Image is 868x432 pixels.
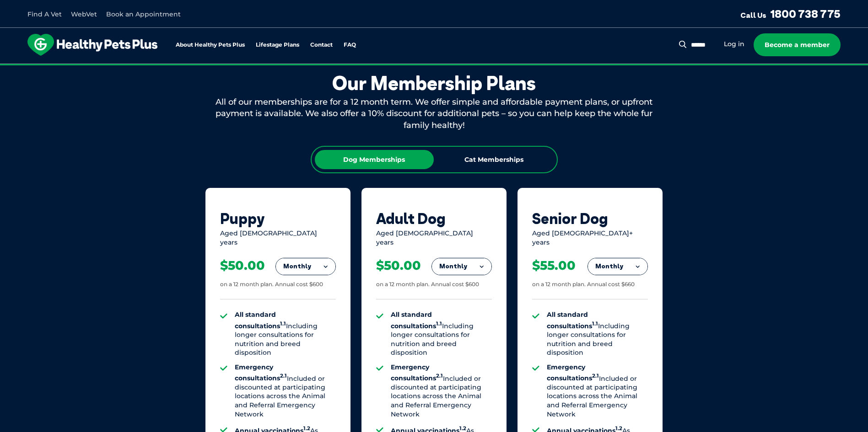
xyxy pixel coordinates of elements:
sup: 1.1 [436,320,442,327]
button: Monthly [276,258,335,275]
button: Search [677,40,689,49]
a: Contact [310,42,333,48]
a: Lifestage Plans [256,42,299,48]
div: on a 12 month plan. Annual cost $600 [220,281,323,288]
li: Including longer consultations for nutrition and breed disposition [547,310,648,357]
a: Become a member [754,33,841,56]
sup: 2.1 [280,373,287,379]
a: Find A Vet [27,10,62,18]
li: Included or discounted at participating locations across the Animal and Referral Emergency Network [235,363,336,419]
sup: 1.2 [615,425,622,432]
div: on a 12 month plan. Annual cost $660 [532,281,635,288]
li: Included or discounted at participating locations across the Animal and Referral Emergency Network [391,363,492,419]
button: Monthly [588,258,647,275]
strong: Emergency consultations [547,363,599,382]
div: $50.00 [220,258,265,273]
a: FAQ [344,42,356,48]
div: Senior Dog [532,210,648,227]
a: WebVet [71,10,97,18]
div: Aged [DEMOGRAPHIC_DATA] years [376,229,492,247]
div: Cat Memberships [435,150,554,169]
div: Dog Memberships [315,150,434,169]
sup: 1.2 [303,425,310,432]
a: About Healthy Pets Plus [176,42,245,48]
strong: All standard consultations [235,310,286,330]
a: Book an Appointment [106,10,181,18]
div: Aged [DEMOGRAPHIC_DATA]+ years [532,229,648,247]
li: Included or discounted at participating locations across the Animal and Referral Emergency Network [547,363,648,419]
div: Puppy [220,210,336,227]
span: Proactive, preventative wellness program designed to keep your pet healthier and happier for longer [263,64,605,72]
sup: 1.2 [459,425,466,432]
li: Including longer consultations for nutrition and breed disposition [391,310,492,357]
div: on a 12 month plan. Annual cost $600 [376,281,479,288]
div: Aged [DEMOGRAPHIC_DATA] years [220,229,336,247]
img: hpp-logo [27,34,157,56]
div: $55.00 [532,258,576,273]
a: Call Us1800 738 775 [740,7,841,21]
sup: 1.1 [592,320,598,327]
sup: 2.1 [436,373,443,379]
strong: All standard consultations [391,310,442,330]
sup: 2.1 [592,373,599,379]
div: $50.00 [376,258,421,273]
div: Our Membership Plans [205,72,663,95]
strong: Emergency consultations [391,363,443,382]
li: Including longer consultations for nutrition and breed disposition [235,310,336,357]
a: Log in [724,40,744,48]
strong: All standard consultations [547,310,598,330]
span: Call Us [740,11,766,20]
button: Monthly [432,258,491,275]
div: All of our memberships are for a 12 month term. We offer simple and affordable payment plans, or ... [205,96,663,131]
sup: 1.1 [280,320,286,327]
strong: Emergency consultations [235,363,287,382]
div: Adult Dog [376,210,492,227]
